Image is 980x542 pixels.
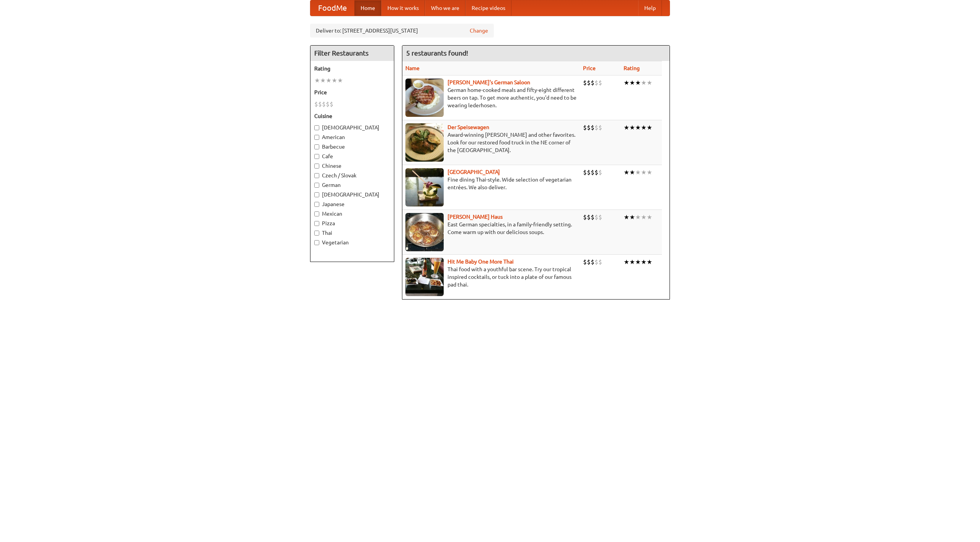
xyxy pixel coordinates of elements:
p: Fine dining Thai-style. Wide selection of vegetarian entrées. We also deliver. [405,176,577,191]
input: Thai [314,231,319,236]
li: $ [587,123,591,132]
img: esthers.jpg [405,79,444,117]
li: $ [591,213,595,221]
input: Chinese [314,164,319,169]
img: satay.jpg [405,168,444,206]
label: Cafe [314,152,390,160]
label: American [314,133,390,141]
li: $ [595,213,598,221]
a: [GEOGRAPHIC_DATA] [448,169,500,175]
li: $ [583,213,587,221]
p: Thai food with a youthful bar scene. Try our tropical inspired cocktails, or tuck into a plate of... [405,265,577,288]
input: Barbecue [314,144,319,149]
p: Award-winning [PERSON_NAME] and other favorites. Look for our restored food truck in the NE corne... [405,131,577,154]
input: Cafe [314,154,319,159]
p: East German specialties, in a family-friendly setting. Come warm up with our delicious soups. [405,221,577,236]
input: Japanese [314,202,319,207]
a: [PERSON_NAME] Haus [448,214,503,220]
li: $ [318,100,322,108]
li: ★ [647,123,652,132]
li: $ [591,258,595,266]
a: Rating [624,65,640,71]
li: ★ [641,123,647,132]
li: ★ [635,213,641,221]
p: German home-cooked meals and fifty-eight different beers on tap. To get more authentic, you'd nee... [405,86,577,109]
label: Barbecue [314,143,390,151]
li: $ [591,123,595,132]
li: $ [595,168,598,177]
input: Vegetarian [314,240,319,245]
li: ★ [624,79,629,87]
li: $ [598,258,602,266]
label: Vegetarian [314,239,390,246]
div: Deliver to: [STREET_ADDRESS][US_STATE] [310,24,494,38]
li: $ [583,168,587,177]
input: [DEMOGRAPHIC_DATA] [314,192,319,197]
li: $ [314,100,318,108]
li: ★ [629,168,635,177]
label: [DEMOGRAPHIC_DATA] [314,191,390,198]
a: Hit Me Baby One More Thai [448,259,514,265]
li: ★ [635,258,641,266]
a: FoodMe [310,0,354,16]
li: $ [330,100,333,108]
input: American [314,135,319,140]
li: $ [591,79,595,87]
li: ★ [641,79,647,87]
li: $ [583,258,587,266]
li: ★ [629,258,635,266]
li: ★ [647,213,652,221]
li: $ [598,123,602,132]
a: [PERSON_NAME]'s German Saloon [448,79,530,85]
li: ★ [624,168,629,177]
li: $ [583,123,587,132]
li: $ [595,123,598,132]
li: ★ [624,213,629,221]
label: Thai [314,229,390,237]
a: Der Speisewagen [448,124,489,130]
a: Home [354,0,381,16]
a: Recipe videos [465,0,511,16]
label: Mexican [314,210,390,218]
li: $ [587,258,591,266]
label: Chinese [314,162,390,170]
h5: Price [314,88,390,96]
li: ★ [647,79,652,87]
li: $ [322,100,326,108]
input: Czech / Slovak [314,173,319,178]
label: Pizza [314,219,390,227]
a: Name [405,65,420,71]
li: ★ [624,123,629,132]
a: Price [583,65,596,71]
li: $ [598,213,602,221]
li: ★ [629,213,635,221]
li: ★ [635,79,641,87]
input: Pizza [314,221,319,226]
ng-pluralize: 5 restaurants found! [406,49,468,57]
li: $ [598,79,602,87]
a: Who we are [425,0,465,16]
li: ★ [647,168,652,177]
li: $ [595,258,598,266]
li: ★ [641,213,647,221]
li: $ [587,168,591,177]
li: ★ [647,258,652,266]
li: ★ [629,123,635,132]
h4: Filter Restaurants [310,46,394,61]
label: [DEMOGRAPHIC_DATA] [314,124,390,131]
li: ★ [629,79,635,87]
label: Japanese [314,200,390,208]
a: Change [470,27,488,34]
li: ★ [641,258,647,266]
li: ★ [332,76,337,85]
li: ★ [635,168,641,177]
li: ★ [337,76,343,85]
li: $ [587,213,591,221]
li: $ [583,79,587,87]
a: Help [638,0,662,16]
a: How it works [381,0,425,16]
li: ★ [635,123,641,132]
li: ★ [314,76,320,85]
